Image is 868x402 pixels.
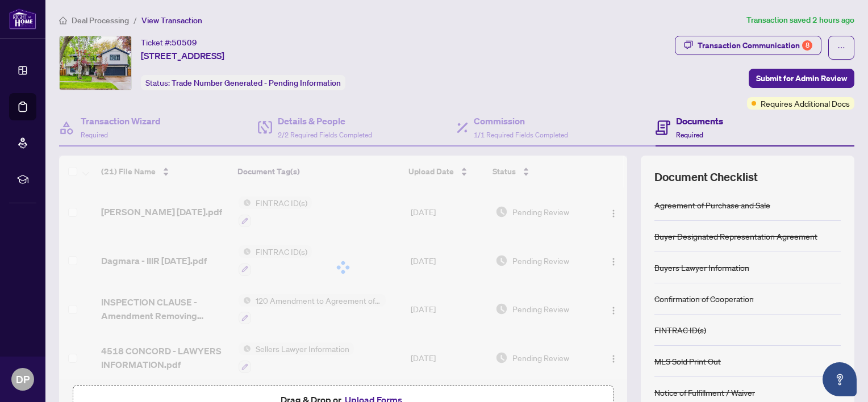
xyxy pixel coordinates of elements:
div: 8 [802,40,812,51]
span: View Transaction [141,15,202,26]
span: [STREET_ADDRESS] [141,49,224,62]
h4: Transaction Wizard [81,114,161,128]
span: ellipsis [837,44,845,52]
button: Open asap [823,362,857,396]
span: Document Checklist [654,169,758,185]
img: IMG-40735652_1.jpg [60,36,131,90]
div: Buyers Lawyer Information [654,261,749,274]
h4: Documents [676,114,723,128]
button: Transaction Communication8 [675,36,821,55]
span: Deal Processing [72,15,129,26]
span: Trade Number Generated - Pending Information [172,78,341,88]
span: 50509 [172,37,197,48]
span: home [59,16,67,24]
div: MLS Sold Print Out [654,355,721,367]
span: Required [81,131,108,139]
span: 1/1 Required Fields Completed [474,131,568,139]
span: 2/2 Required Fields Completed [278,131,372,139]
span: Requires Additional Docs [761,97,850,110]
img: logo [9,9,36,30]
span: Submit for Admin Review [756,69,847,87]
div: Status: [141,75,345,90]
button: Submit for Admin Review [749,69,854,88]
h4: Details & People [278,114,372,128]
div: Transaction Communication [698,36,812,55]
span: Required [676,131,703,139]
div: Confirmation of Cooperation [654,292,754,305]
div: FINTRAC ID(s) [654,324,706,336]
div: Agreement of Purchase and Sale [654,199,770,211]
div: Ticket #: [141,36,197,49]
h4: Commission [474,114,568,128]
span: DP [16,371,30,387]
div: Notice of Fulfillment / Waiver [654,386,755,399]
div: Buyer Designated Representation Agreement [654,230,817,242]
li: / [133,14,137,27]
article: Transaction saved 2 hours ago [746,14,854,27]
